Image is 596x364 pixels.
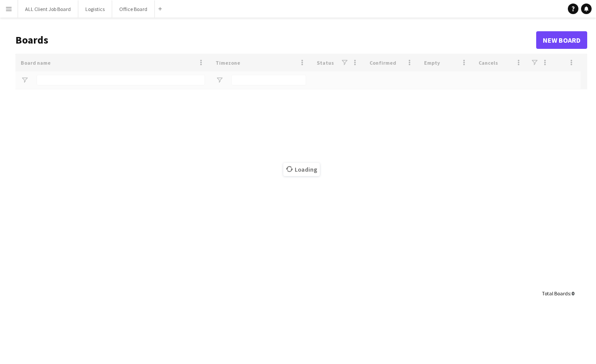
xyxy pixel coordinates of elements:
a: New Board [536,31,587,49]
button: Logistics [78,0,112,18]
span: 0 [571,290,574,297]
button: Office Board [112,0,155,18]
div: : [542,285,574,302]
span: Loading [283,163,320,176]
span: Total Boards [542,290,570,297]
h1: Boards [15,33,536,47]
button: ALL Client Job Board [18,0,78,18]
